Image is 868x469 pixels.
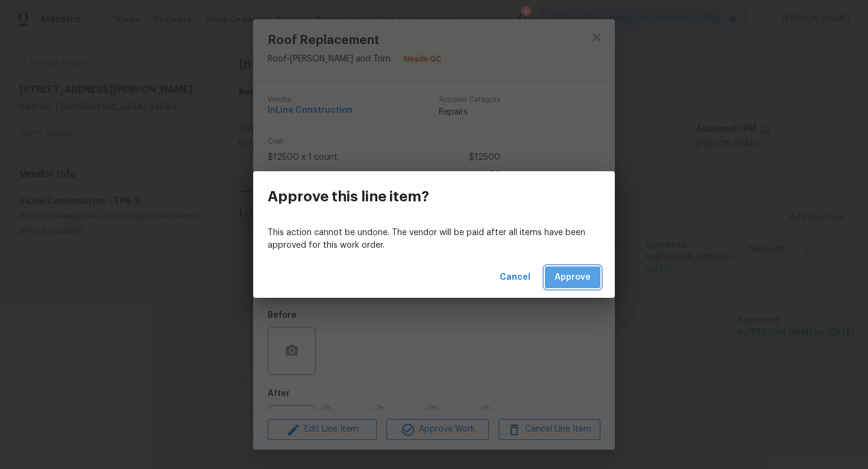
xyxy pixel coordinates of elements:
p: This action cannot be undone. The vendor will be paid after all items have been approved for this... [268,227,600,252]
span: Cancel [500,270,530,285]
span: Approve [555,270,591,285]
button: Cancel [495,266,535,289]
h3: Approve this line item? [268,188,429,205]
button: Approve [545,266,600,289]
